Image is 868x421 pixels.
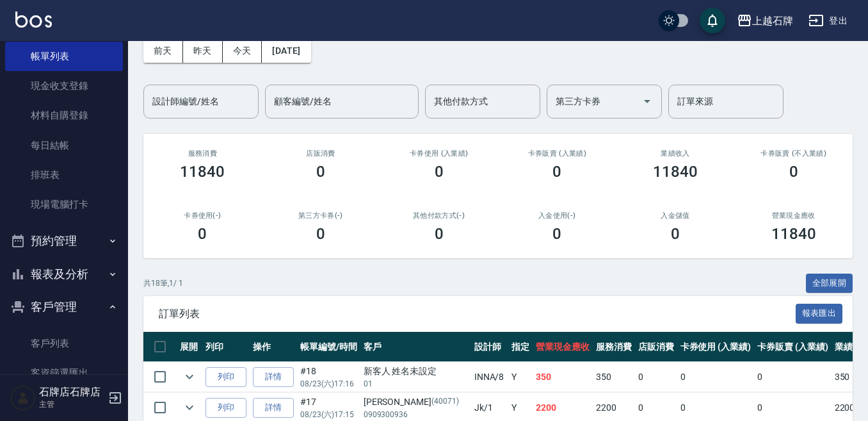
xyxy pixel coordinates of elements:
td: Y [508,362,533,392]
a: 每日結帳 [5,131,123,160]
h2: 業績收入 [632,149,719,158]
p: 共 18 筆, 1 / 1 [143,277,183,289]
td: 0 [635,362,677,392]
th: 帳單編號/時間 [297,332,360,362]
p: 0909300936 [364,409,468,420]
button: save [700,8,725,33]
td: 350 [593,362,635,392]
th: 卡券販賣 (入業績) [754,332,832,362]
button: 全部展開 [806,274,853,293]
button: expand row [180,398,199,417]
button: 上越石牌 [732,8,798,34]
div: [PERSON_NAME] [364,395,468,409]
td: 0 [677,362,755,392]
h3: 11840 [771,225,816,243]
a: 客戶列表 [5,329,123,358]
a: 排班表 [5,160,123,190]
th: 列印 [202,332,250,362]
a: 詳情 [253,367,294,387]
button: [DATE] [262,39,310,63]
button: 昨天 [183,39,223,63]
h2: 卡券販賣 (入業績) [513,149,601,158]
th: 操作 [250,332,297,362]
h3: 0 [198,225,207,243]
button: 列印 [205,367,246,387]
td: 0 [754,362,832,392]
h3: 0 [671,225,680,243]
h2: 第三方卡券(-) [277,211,365,220]
div: 上越石牌 [752,13,793,29]
h3: 0 [552,163,561,181]
button: 今天 [223,39,262,63]
h3: 0 [316,163,325,181]
p: 主管 [39,399,104,410]
h3: 0 [435,163,444,181]
a: 帳單列表 [5,42,123,71]
th: 客戶 [360,332,471,362]
h3: 11840 [180,163,225,181]
a: 報表匯出 [796,307,843,319]
p: 08/23 (六) 17:16 [300,378,357,390]
a: 材料自購登錄 [5,101,123,130]
h3: 11840 [653,163,698,181]
button: 客戶管理 [5,290,123,324]
h5: 石牌店石牌店 [39,386,104,399]
h3: 0 [552,225,561,243]
h3: 0 [316,225,325,243]
td: INNA /8 [471,362,509,392]
th: 展開 [177,332,202,362]
h2: 卡券使用 (入業績) [395,149,483,158]
h3: 0 [789,163,798,181]
p: (40071) [431,395,459,409]
h2: 店販消費 [277,149,365,158]
h3: 服務消費 [159,149,246,158]
h2: 入金使用(-) [513,211,601,220]
img: Logo [15,12,52,28]
button: 登出 [803,9,853,33]
th: 服務消費 [593,332,635,362]
h2: 卡券販賣 (不入業績) [750,149,837,158]
h3: 0 [435,225,444,243]
a: 現場電腦打卡 [5,190,123,219]
button: 列印 [205,398,246,418]
div: 新客人 姓名未設定 [364,365,468,378]
a: 客資篩選匯出 [5,358,123,388]
button: 預約管理 [5,224,123,258]
img: Person [10,385,36,411]
button: Open [637,91,657,111]
th: 營業現金應收 [533,332,593,362]
a: 現金收支登錄 [5,71,123,101]
h2: 入金儲值 [632,211,719,220]
th: 卡券使用 (入業績) [677,332,755,362]
button: 前天 [143,39,183,63]
button: expand row [180,367,199,386]
h2: 營業現金應收 [750,211,837,220]
th: 店販消費 [635,332,677,362]
td: 350 [533,362,593,392]
h2: 其他付款方式(-) [395,211,483,220]
span: 訂單列表 [159,308,796,320]
button: 報表及分析 [5,258,123,291]
button: 報表匯出 [796,304,843,324]
h2: 卡券使用(-) [159,211,246,220]
a: 詳情 [253,398,294,418]
p: 01 [364,378,468,390]
th: 指定 [508,332,533,362]
td: #18 [297,362,360,392]
th: 設計師 [471,332,509,362]
p: 08/23 (六) 17:15 [300,409,357,420]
